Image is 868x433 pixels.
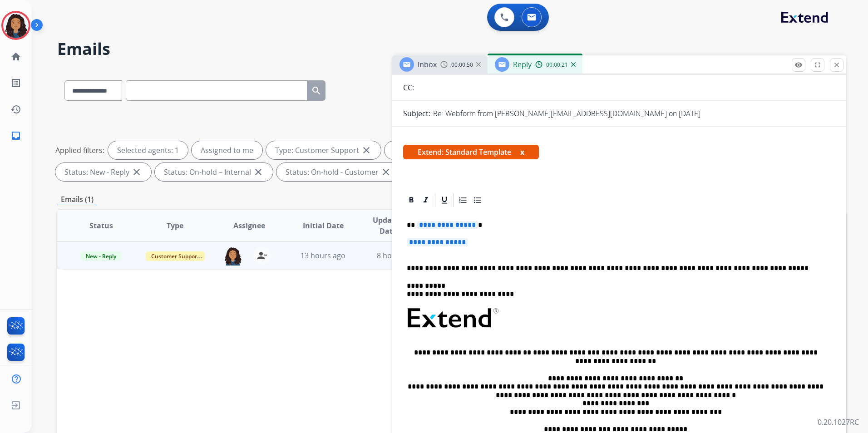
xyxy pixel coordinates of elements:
mat-icon: list_alt [10,78,21,89]
mat-icon: search [311,85,322,96]
mat-icon: close [361,145,372,156]
div: Italic [419,193,433,207]
mat-icon: home [10,51,21,62]
span: Customer Support [146,251,205,261]
span: Status [89,220,113,231]
mat-icon: close [833,61,841,69]
p: Subject: [403,108,430,119]
p: Applied filters: [55,145,104,156]
div: Type: Customer Support [266,141,381,159]
p: 0.20.1027RC [818,417,859,428]
mat-icon: close [380,167,391,177]
mat-icon: person_remove [256,250,267,261]
span: 8 hours ago [377,251,418,261]
div: Ordered List [456,193,470,207]
div: Selected agents: 1 [108,141,188,159]
div: Type: Shipping Protection [385,141,503,159]
img: agent-avatar [224,246,242,266]
div: Status: New - Reply [55,163,151,181]
div: Bold [404,193,418,207]
span: 00:00:50 [451,61,473,69]
span: 13 hours ago [301,251,345,261]
span: Type [167,220,183,231]
span: Updated Date [368,215,409,236]
mat-icon: remove_red_eye [794,61,803,69]
div: Assigned to me [192,141,262,159]
span: Reply [513,59,532,69]
p: Re: Webform from [PERSON_NAME][EMAIL_ADDRESS][DOMAIN_NAME] on [DATE] [433,108,700,119]
p: Emails (1) [57,194,97,205]
button: x [520,147,524,157]
mat-icon: close [253,167,264,177]
span: Initial Date [303,220,344,231]
p: CC: [403,82,414,93]
span: 00:00:21 [546,61,568,69]
span: Inbox [418,59,437,69]
h2: Emails [57,40,846,58]
span: Assignee [233,220,265,231]
mat-icon: history [10,104,21,115]
div: Underline [438,193,451,207]
mat-icon: close [131,167,142,177]
span: New - Reply [80,251,122,261]
div: Status: On-hold - Customer [276,163,400,181]
div: Status: On-hold – Internal [155,163,273,181]
mat-icon: fullscreen [814,61,822,69]
div: Bullet List [471,193,484,207]
mat-icon: inbox [10,130,21,141]
img: avatar [3,13,29,38]
span: Extend: Standard Template [403,145,539,159]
